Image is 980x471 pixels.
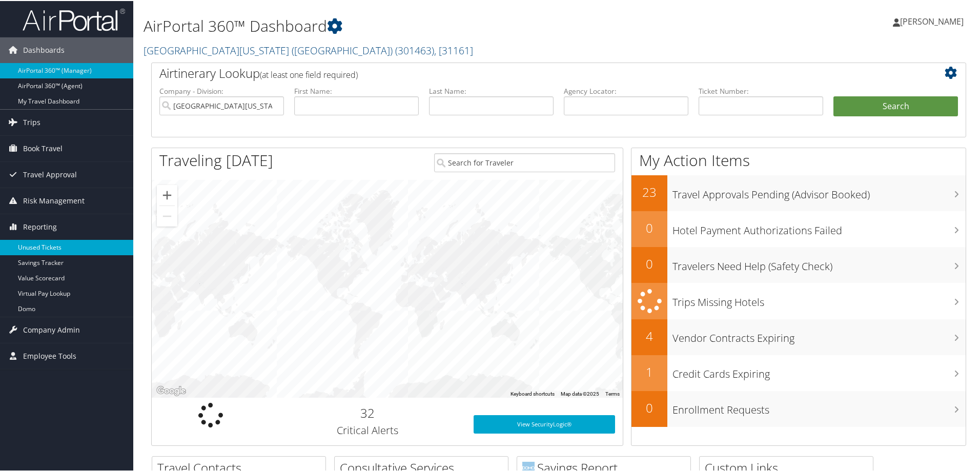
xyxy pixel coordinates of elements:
h3: Hotel Payment Authorizations Failed [672,217,966,237]
a: Trips Missing Hotels [631,282,966,318]
h2: 1 [631,362,667,380]
button: Keyboard shortcuts [511,390,555,397]
a: [PERSON_NAME] [893,5,974,36]
h2: 0 [631,218,667,236]
h3: Travelers Need Help (Safety Check) [672,253,966,273]
img: Google [154,383,188,397]
h3: Trips Missing Hotels [672,289,966,309]
h1: AirPortal 360™ Dashboard [144,14,697,36]
h3: Travel Approvals Pending (Advisor Booked) [672,181,966,201]
span: Employee Tools [23,342,76,368]
a: 0Enrollment Requests [631,390,966,426]
span: Risk Management [23,187,85,213]
h2: Airtinerary Lookup [159,64,890,81]
label: Last Name: [429,85,554,95]
h2: 0 [631,254,667,272]
span: Reporting [23,213,57,239]
span: [PERSON_NAME] [900,15,964,26]
span: Company Admin [23,316,80,342]
a: [GEOGRAPHIC_DATA][US_STATE] ([GEOGRAPHIC_DATA]) [144,43,473,56]
span: Book Travel [23,135,63,160]
button: Zoom in [157,184,177,204]
a: 0Hotel Payment Authorizations Failed [631,210,966,246]
label: Company - Division: [159,85,284,95]
h1: Traveling [DATE] [159,149,273,170]
span: Trips [23,109,40,134]
span: (at least one field required) [260,68,358,79]
a: Terms (opens in new tab) [605,390,620,396]
label: Ticket Number: [699,85,823,95]
a: Open this area in Google Maps (opens a new window) [154,383,188,397]
span: Map data ©2025 [561,390,599,396]
a: View SecurityLogic® [474,414,615,433]
a: 1Credit Cards Expiring [631,354,966,390]
a: 0Travelers Need Help (Safety Check) [631,246,966,282]
h3: Vendor Contracts Expiring [672,325,966,344]
span: ( 301463 ) [395,43,434,56]
label: First Name: [294,85,419,95]
button: Zoom out [157,205,177,226]
img: airportal-logo.png [23,7,125,31]
h3: Enrollment Requests [672,397,966,416]
button: Search [833,95,958,116]
h3: Critical Alerts [277,422,458,437]
h2: 23 [631,182,667,200]
span: Dashboards [23,36,65,62]
h2: 32 [277,403,458,421]
span: Travel Approval [23,161,77,187]
label: Agency Locator: [564,85,688,95]
a: 4Vendor Contracts Expiring [631,318,966,354]
h1: My Action Items [631,149,966,170]
input: Search for Traveler [434,152,615,171]
h3: Credit Cards Expiring [672,361,966,380]
h2: 0 [631,398,667,416]
a: 23Travel Approvals Pending (Advisor Booked) [631,174,966,210]
span: , [ 31161 ] [434,43,473,56]
h2: 4 [631,326,667,344]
